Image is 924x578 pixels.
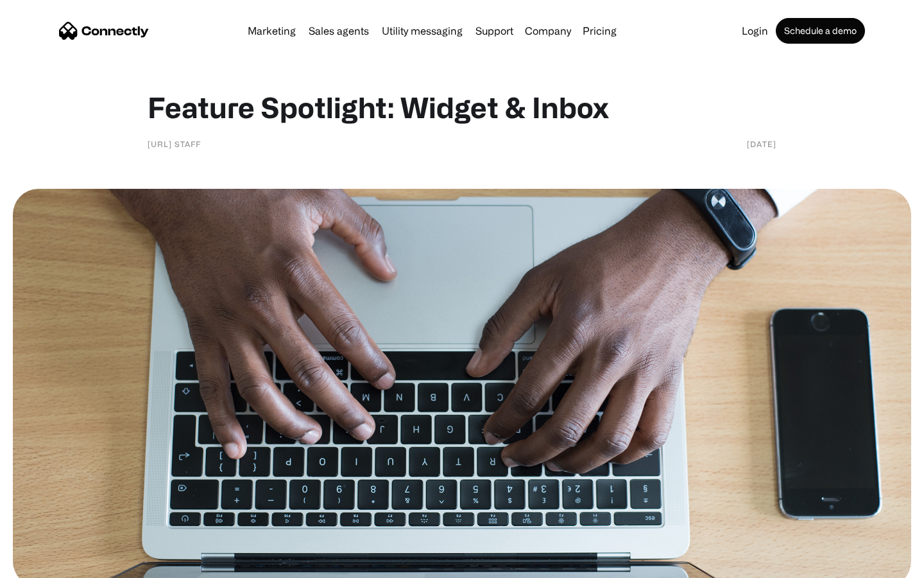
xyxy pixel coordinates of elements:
div: Company [521,22,575,40]
aside: Language selected: English [13,556,77,574]
a: Utility messaging [377,26,468,36]
a: Pricing [577,26,622,36]
a: Login [737,26,773,36]
div: [DATE] [747,137,776,150]
ul: Language list [26,556,77,574]
a: Marketing [243,26,301,36]
div: [URL] staff [148,137,201,150]
a: Support [470,26,518,36]
a: Schedule a demo [776,18,865,44]
a: Sales agents [304,26,374,36]
div: Company [525,22,571,40]
a: home [59,21,149,40]
h1: Feature Spotlight: Widget & Inbox [148,90,776,125]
